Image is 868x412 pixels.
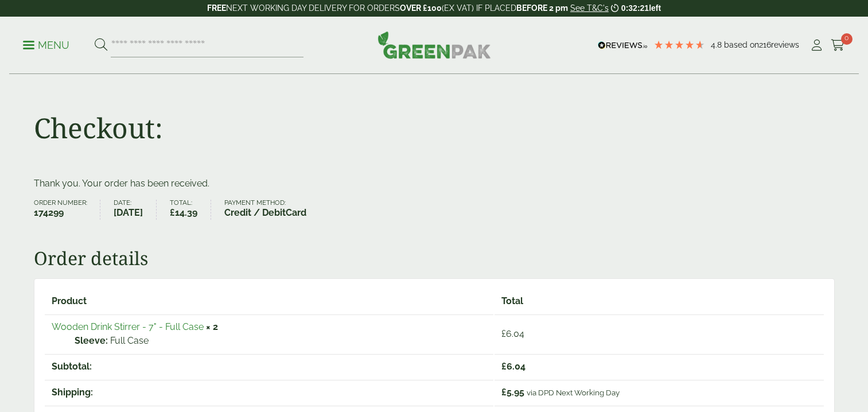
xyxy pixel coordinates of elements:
span: Based on [724,40,759,49]
strong: Sleeve: [75,334,108,348]
strong: OVER £100 [400,3,442,13]
span: £ [501,328,506,339]
strong: Credit / DebitCard [224,206,306,220]
th: Shipping: [45,380,494,405]
span: left [649,3,661,13]
li: Payment method: [224,200,320,220]
bdi: 14.39 [170,207,197,218]
li: Date: [114,200,157,220]
li: Total: [170,200,211,220]
span: 6.04 [501,361,526,372]
span: 4.8 [711,40,724,49]
small: via DPD Next Working Day [527,388,620,397]
span: 0:32:21 [621,3,649,13]
th: Product [45,289,494,313]
span: 0 [841,33,853,45]
div: 4.79 Stars [653,40,705,50]
h2: Order details [34,247,835,269]
strong: FREE [207,3,226,13]
p: Full Case [75,334,487,348]
p: Menu [23,38,69,52]
span: £ [501,387,507,398]
strong: × 2 [206,321,218,332]
a: Wooden Drink Stirrer - 7" - Full Case [52,321,204,332]
th: Subtotal: [45,354,494,379]
p: Thank you. Your order has been received. [34,177,835,191]
img: GreenPak Supplies [377,31,491,59]
strong: BEFORE 2 pm [516,3,568,13]
strong: [DATE] [114,206,143,220]
img: REVIEWS.io [598,41,648,49]
span: £ [170,207,175,218]
span: 5.95 [501,387,524,398]
li: Order number: [34,200,101,220]
span: reviews [771,40,799,49]
bdi: 6.04 [501,328,524,339]
i: My Account [809,40,824,51]
i: Cart [831,40,845,51]
h1: Checkout: [34,111,163,145]
a: Menu [23,38,69,50]
th: Total [495,289,823,313]
strong: 174299 [34,206,87,220]
span: 216 [759,40,771,49]
span: £ [501,361,507,372]
a: See T&C's [570,3,609,13]
a: 0 [831,37,845,54]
